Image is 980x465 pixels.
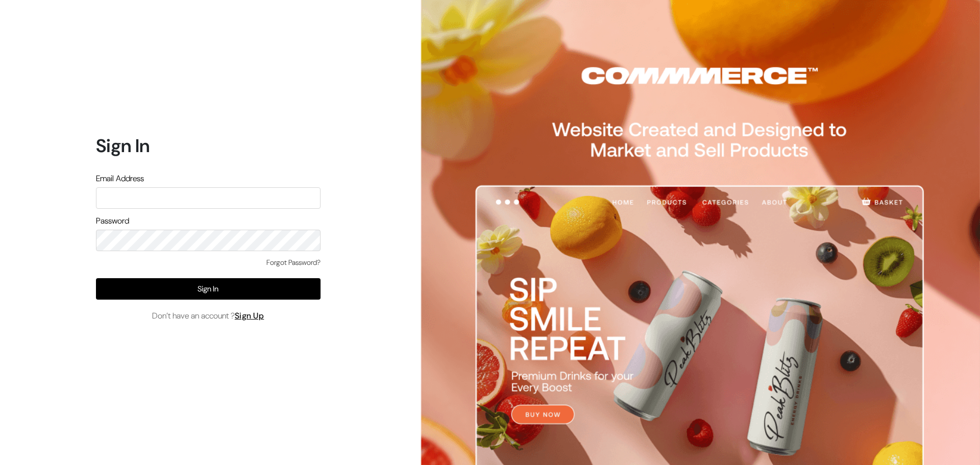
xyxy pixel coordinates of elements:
[96,215,129,227] label: Password
[96,173,144,185] label: Email Address
[96,135,321,157] h1: Sign In
[235,310,264,321] a: Sign Up
[96,278,321,300] button: Sign In
[266,257,321,268] a: Forgot Password?
[152,310,264,322] span: Don’t have an account ?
